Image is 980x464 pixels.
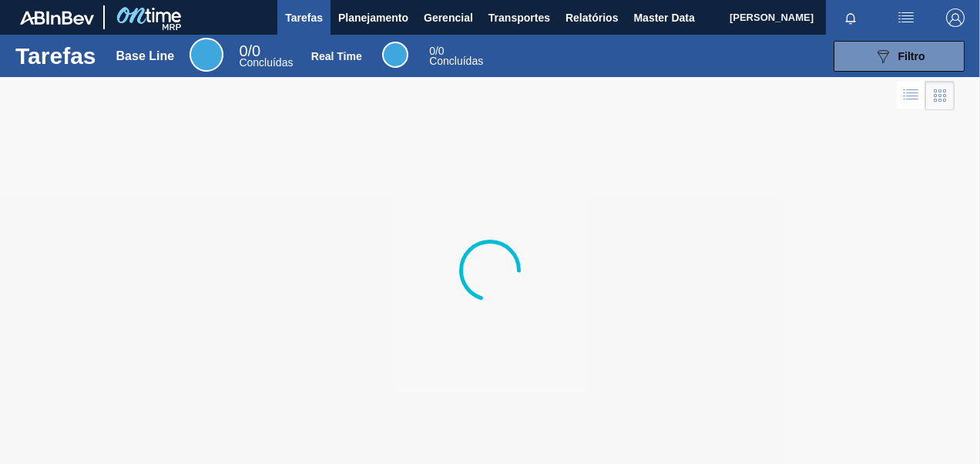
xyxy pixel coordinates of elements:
[566,8,618,27] span: Relatórios
[239,42,260,59] span: / 0
[382,42,408,68] div: Real Time
[424,8,473,27] span: Gerencial
[429,45,435,57] span: 0
[311,50,362,62] div: Real Time
[633,8,694,27] span: Master Data
[20,11,94,25] img: TNhmsLtSVTkK8tSr43FrP2fwEKptu5GPRR3wAAAABJRU5ErkJggg==
[429,45,444,57] span: / 0
[239,42,247,59] span: 0
[834,41,965,72] button: Filtro
[239,56,293,69] span: Concluídas
[116,49,175,63] div: Base Line
[429,46,483,66] div: Real Time
[826,7,875,29] button: Notificações
[15,47,96,65] h1: Tarefas
[946,8,965,27] img: Logout
[488,8,550,27] span: Transportes
[429,55,483,67] span: Concluídas
[898,50,925,62] span: Filtro
[190,38,223,72] div: Base Line
[338,8,408,27] span: Planejamento
[897,8,915,27] img: userActions
[285,8,323,27] span: Tarefas
[239,45,293,68] div: Base Line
